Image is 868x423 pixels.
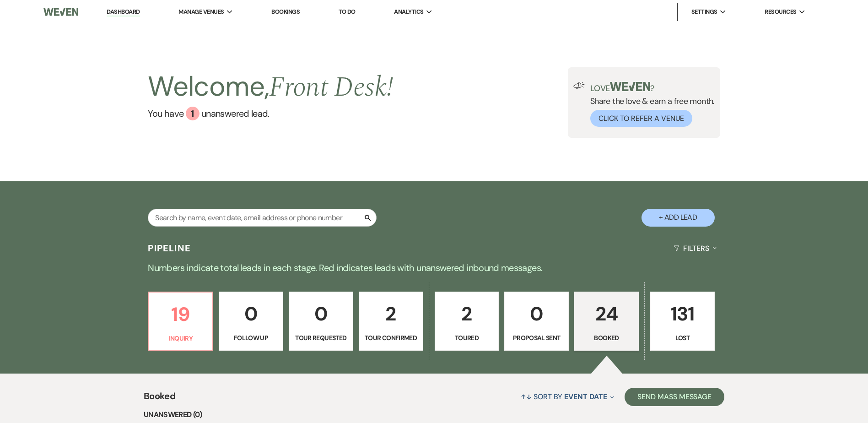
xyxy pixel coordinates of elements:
button: Send Mass Message [625,388,724,406]
a: 131Lost [650,292,715,351]
button: Click to Refer a Venue [590,110,692,127]
p: Proposal Sent [510,333,563,343]
a: 0Follow Up [219,292,283,351]
li: Unanswered (0) [144,409,724,421]
a: 2Toured [435,292,499,351]
a: You have 1 unanswered lead. [148,107,393,120]
div: Share the love & earn a free month. [585,82,715,127]
span: Booked [144,389,175,409]
button: Sort By Event Date [517,385,618,409]
h3: Pipeline [148,242,191,255]
span: Event Date [564,392,607,401]
span: Front Desk ! [269,66,393,108]
p: Booked [580,333,633,343]
p: 2 [441,298,493,329]
h2: Welcome, [148,67,393,107]
span: ↑↓ [521,392,532,401]
img: loud-speaker-illustration.svg [573,82,585,89]
button: + Add Lead [642,209,715,227]
p: Follow Up [225,333,277,343]
p: 24 [580,298,633,329]
a: 24Booked [574,292,639,351]
p: Tour Confirmed [365,333,417,343]
p: Inquiry [154,333,207,343]
p: 2 [365,298,417,329]
a: Bookings [271,8,300,16]
p: Numbers indicate total leads in each stage. Red indicates leads with unanswered inbound messages. [105,260,764,275]
button: Filters [670,236,720,260]
p: 19 [154,299,207,330]
img: Weven Logo [43,2,78,22]
img: weven-logo-green.svg [610,82,651,91]
a: 0Proposal Sent [504,292,569,351]
a: 0Tour Requested [289,292,353,351]
div: 1 [186,107,199,120]
span: Manage Venues [178,7,224,16]
a: 19Inquiry [148,292,213,351]
a: To Do [339,8,356,16]
p: 131 [656,298,709,329]
p: 0 [225,298,277,329]
p: 0 [295,298,347,329]
input: Search by name, event date, email address or phone number [148,209,377,227]
p: Love ? [590,82,715,92]
a: 2Tour Confirmed [359,292,423,351]
p: 0 [510,298,563,329]
span: Resources [765,7,796,16]
a: Dashboard [107,8,140,16]
p: Tour Requested [295,333,347,343]
p: Lost [656,333,709,343]
span: Analytics [394,7,423,16]
span: Settings [691,7,717,16]
p: Toured [441,333,493,343]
